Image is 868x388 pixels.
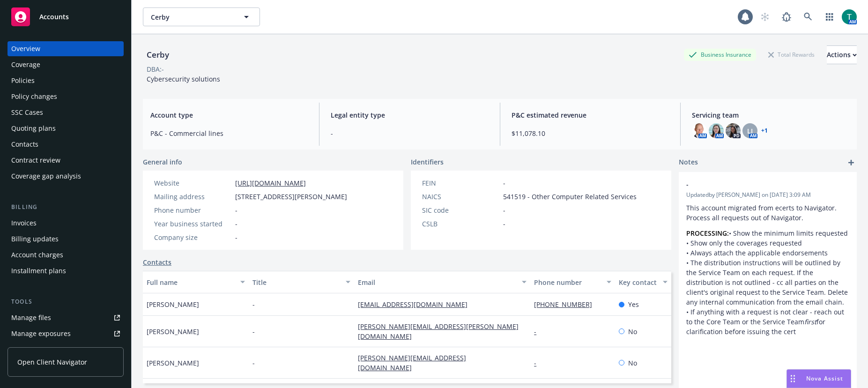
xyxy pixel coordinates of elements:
[11,326,71,341] div: Manage exposures
[7,231,124,246] a: Billing updates
[11,153,60,168] div: Contract review
[331,128,488,138] span: -
[684,49,756,60] div: Business Insurance
[7,310,124,325] a: Manage files
[235,219,237,229] span: -
[252,299,255,309] span: -
[512,110,669,120] span: P&C estimated revenue
[7,105,124,120] a: SSC Cases
[411,157,444,167] span: Identifiers
[358,353,466,372] a: [PERSON_NAME][EMAIL_ADDRESS][DOMAIN_NAME]
[7,57,124,72] a: Coverage
[422,192,499,201] div: NAICS
[503,192,637,201] span: 541519 - Other Computer Related Services
[11,137,38,152] div: Contacts
[11,41,40,56] div: Overview
[756,7,774,26] a: Start snowing
[534,327,544,336] a: -
[7,202,124,212] div: Billing
[534,277,601,287] div: Phone number
[628,327,637,336] span: No
[827,46,857,64] div: Actions
[17,357,87,367] span: Open Client Navigator
[747,126,753,136] span: LI
[11,105,43,120] div: SSC Cases
[143,49,173,61] div: Cerby
[235,205,237,215] span: -
[11,216,37,231] div: Invoices
[147,75,220,83] span: Cybersecurity solutions
[686,191,849,199] span: Updated by [PERSON_NAME] on [DATE] 3:09 AM
[799,7,817,26] a: Search
[787,370,799,388] div: Drag to move
[358,277,516,287] div: Email
[842,9,857,24] img: photo
[7,137,124,152] a: Contacts
[235,192,347,201] span: [STREET_ADDRESS][PERSON_NAME]
[827,45,857,64] button: Actions
[252,277,341,287] div: Title
[151,12,232,22] span: Cerby
[147,277,235,287] div: Full name
[764,49,819,60] div: Total Rewards
[709,123,724,138] img: photo
[154,205,231,215] div: Phone number
[804,317,816,326] em: first
[512,128,669,138] span: $11,078.10
[7,89,124,104] a: Policy changes
[7,4,124,30] a: Accounts
[11,169,81,184] div: Coverage gap analysis
[235,179,306,187] a: [URL][DOMAIN_NAME]
[143,157,182,167] span: General info
[143,271,249,293] button: Full name
[154,232,231,242] div: Company size
[354,271,530,293] button: Email
[235,232,237,242] span: -
[422,205,499,215] div: SIC code
[422,219,499,229] div: CSLB
[7,326,124,341] a: Manage exposures
[252,358,255,368] span: -
[422,178,499,188] div: FEIN
[820,7,839,26] a: Switch app
[7,247,124,262] a: Account charges
[252,327,255,336] span: -
[11,231,59,246] div: Billing updates
[838,179,849,191] a: remove
[150,128,308,138] span: P&C - Commercial lines
[7,297,124,306] div: Tools
[686,228,849,336] p: • Show the minimum limits requested • Show only the coverages requested • Always attach the appli...
[503,219,505,229] span: -
[806,374,843,382] span: Nova Assist
[534,300,600,309] a: [PHONE_NUMBER]
[761,128,768,134] a: +1
[534,358,544,367] a: -
[846,157,857,168] a: add
[143,7,260,26] button: Cerby
[686,203,849,223] p: This account migrated from ecerts to Navigator. Process all requests out of Navigator.
[7,121,124,136] a: Quoting plans
[154,219,231,229] div: Year business started
[147,327,199,336] span: [PERSON_NAME]
[786,369,851,388] button: Nova Assist
[39,13,69,21] span: Accounts
[530,271,615,293] button: Phone number
[7,263,124,278] a: Installment plans
[143,257,171,267] a: Contacts
[825,179,836,191] a: edit
[11,121,56,136] div: Quoting plans
[503,178,505,188] span: -
[147,358,199,368] span: [PERSON_NAME]
[692,123,707,138] img: photo
[726,123,741,138] img: photo
[692,110,849,120] span: Servicing team
[686,179,825,189] span: -
[11,57,40,72] div: Coverage
[628,299,639,309] span: Yes
[619,277,657,287] div: Key contact
[11,89,57,104] div: Policy changes
[358,300,475,309] a: [EMAIL_ADDRESS][DOMAIN_NAME]
[147,64,164,74] div: DBA: -
[358,322,519,341] a: [PERSON_NAME][EMAIL_ADDRESS][PERSON_NAME][DOMAIN_NAME]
